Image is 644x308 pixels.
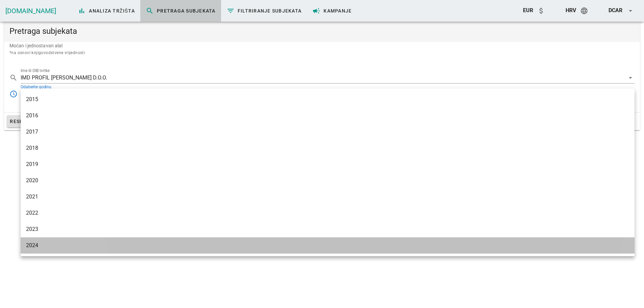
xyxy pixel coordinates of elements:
i: arrow_drop_down [626,74,635,82]
i: campaign [312,7,320,15]
i: attach_money [537,7,545,15]
i: arrow_drop_down [626,7,635,15]
div: Odaberite godinu [21,89,635,99]
label: Odaberite godinu [21,85,51,90]
a: [DOMAIN_NAME] [5,7,56,15]
div: 2021 [26,193,629,200]
i: access_time [9,90,18,98]
div: 2019 [26,161,629,167]
span: Pretraga subjekata [146,7,216,15]
span: Analiza tržišta [78,7,135,15]
span: EUR [523,7,533,14]
span: Filtriranje subjekata [226,7,302,15]
span: Kampanje [312,7,352,15]
i: filter_list [226,7,235,15]
div: 2015 [26,96,629,102]
i: search [146,7,154,15]
label: Ime ili OIB tvrtke [21,68,50,73]
span: dcar [609,7,622,14]
div: 2024 [26,242,629,248]
div: 2018 [26,145,629,151]
div: Moćan i jednostavan alat [4,42,640,62]
div: 2020 [26,177,629,184]
span: Resetiraj [9,117,46,125]
div: *na osnovi knjigovodstvene vrijednosti [9,49,635,56]
i: language [580,7,588,15]
i: bar_chart [78,7,86,15]
div: 2023 [26,226,629,232]
i: search [9,74,18,82]
button: Resetiraj [7,115,49,127]
div: 2017 [26,128,629,135]
span: hrv [566,7,576,14]
div: 2016 [26,112,629,119]
div: 2022 [26,210,629,216]
div: Pretraga subjekata [4,20,640,42]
